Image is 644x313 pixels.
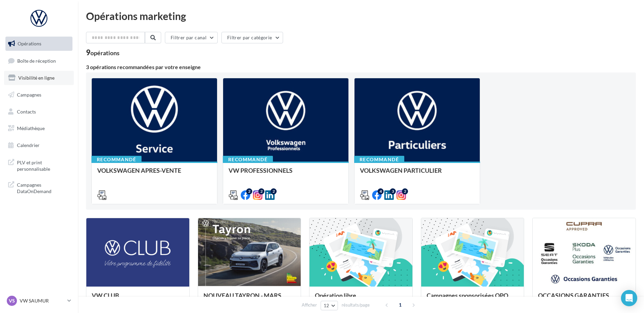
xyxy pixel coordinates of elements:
div: 9 [86,49,120,56]
span: Calendrier [17,142,40,148]
a: PLV et print personnalisable [4,155,74,175]
div: 4 [378,188,384,194]
div: Recommandé [354,156,404,163]
span: Campagnes sponsorisées OPO [427,292,508,299]
span: 1 [395,299,406,310]
p: VW SAUMUR [20,297,65,304]
span: résultats/page [342,302,370,308]
div: opérations [90,50,120,56]
a: Calendrier [4,138,74,152]
span: Contacts [17,108,36,114]
div: Opérations marketing [86,11,636,21]
span: VS [9,297,15,304]
div: 2 [258,188,264,194]
span: 12 [324,303,329,308]
span: VW PROFESSIONNELS [229,167,293,174]
span: Opérations [18,41,41,46]
span: Campagnes [17,92,41,98]
a: Contacts [4,105,74,119]
span: Afficher [302,302,317,308]
div: 3 opérations recommandées par votre enseigne [86,64,636,70]
a: Visibilité en ligne [4,71,74,85]
a: VS VW SAUMUR [5,294,72,307]
span: Opération libre [315,292,356,299]
span: OCCASIONS GARANTIES [538,292,609,299]
div: Recommandé [91,156,142,163]
a: Opérations [4,37,74,51]
div: 2 [402,188,408,194]
span: VOLKSWAGEN PARTICULIER [360,167,442,174]
div: Open Intercom Messenger [621,290,637,306]
span: Visibilité en ligne [18,75,55,81]
div: 2 [271,188,277,194]
a: Campagnes DataOnDemand [4,178,74,197]
span: Médiathèque [17,125,45,131]
span: Campagnes DataOnDemand [17,180,70,195]
span: PLV et print personnalisable [17,158,70,172]
span: Boîte de réception [17,58,56,63]
a: Médiathèque [4,121,74,135]
button: Filtrer par canal [165,32,218,43]
button: 12 [321,301,338,310]
div: 2 [246,188,252,194]
button: Filtrer par catégorie [221,32,283,43]
a: Boîte de réception [4,54,74,68]
div: Recommandé [223,156,273,163]
div: 3 [390,188,396,194]
a: Campagnes [4,88,74,102]
span: VOLKSWAGEN APRES-VENTE [97,167,181,174]
span: VW CLUB [92,292,119,299]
